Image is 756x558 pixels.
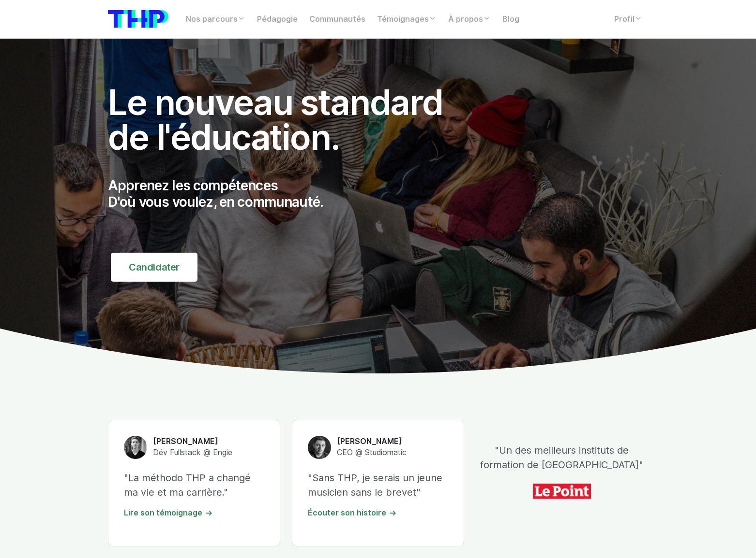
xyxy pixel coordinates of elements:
a: Lire son témoignage [124,508,213,517]
span: Dév Fullstack @ Engie [153,448,232,457]
a: Nos parcours [180,10,251,29]
h6: [PERSON_NAME] [337,436,407,447]
a: Témoignages [371,10,442,29]
a: Blog [497,10,525,29]
h6: [PERSON_NAME] [153,436,232,447]
span: CEO @ Studiomatic [337,448,407,457]
img: Anthony [308,436,331,459]
a: Candidater [111,253,197,282]
p: "Un des meilleurs instituts de formation de [GEOGRAPHIC_DATA]" [476,443,648,472]
a: À propos [442,10,497,29]
a: Pédagogie [251,10,303,29]
p: Apprenez les compétences D'où vous voulez, en communauté. [108,178,464,210]
a: Communautés [303,10,371,29]
h1: Le nouveau standard de l'éducation. [108,85,464,155]
img: icon [533,480,591,503]
a: Écouter son histoire [308,508,397,517]
img: Titouan [124,436,147,459]
p: "Sans THP, je serais un jeune musicien sans le brevet" [308,471,448,500]
p: "La méthodo THP a changé ma vie et ma carrière." [124,471,264,500]
a: Profil [608,10,648,29]
img: logo [108,10,168,28]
